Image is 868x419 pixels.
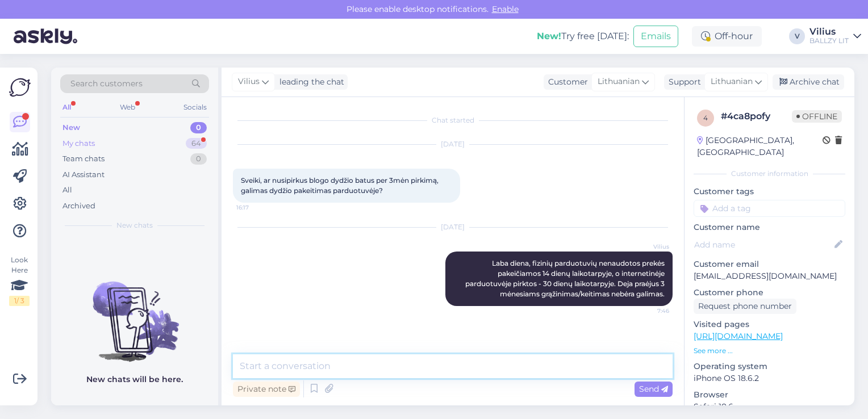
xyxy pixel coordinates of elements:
span: Search customers [70,78,143,90]
span: Sveiki, ar nusipirkus blogo dydžio batus per 3mėn pirkimą, galimas dydžio pakeitimas parduotuvėje? [241,176,440,195]
b: New! [537,31,561,41]
span: Vilius [627,242,669,251]
div: Customer information [694,169,845,179]
div: Request phone number [694,299,796,314]
div: Archived [62,200,95,212]
div: BALLZY LIT [809,36,849,45]
span: Lithuanian [598,76,640,88]
a: [URL][DOMAIN_NAME] [694,331,783,341]
p: Safari 18.6 [694,401,845,413]
span: 4 [703,114,708,122]
p: Operating system [694,361,845,372]
span: 16:17 [236,203,279,212]
div: Web [118,100,137,115]
p: Customer tags [694,186,845,198]
div: New [62,122,80,133]
input: Add name [694,238,832,251]
div: V [789,28,805,44]
div: Off-hour [692,26,762,47]
div: Socials [181,100,209,115]
input: Add a tag [694,200,845,217]
p: New chats will be here. [86,374,183,386]
p: Customer phone [694,287,845,299]
span: Send [639,384,668,394]
div: All [60,100,73,115]
a: ViliusBALLZY LIT [809,27,861,45]
p: Customer name [694,221,845,233]
div: Look Here [9,255,30,306]
div: 0 [190,122,207,133]
div: [GEOGRAPHIC_DATA], [GEOGRAPHIC_DATA] [697,135,823,158]
p: Browser [694,389,845,401]
div: Vilius [809,27,849,36]
div: My chats [62,138,95,149]
span: 7:46 [627,307,669,315]
div: Team chats [62,153,105,165]
span: Offline [792,110,842,123]
div: Customer [544,76,588,88]
img: No chats [51,261,218,363]
p: [EMAIL_ADDRESS][DOMAIN_NAME] [694,270,845,282]
div: 1 / 3 [9,296,30,306]
div: Archive chat [773,74,844,90]
p: Visited pages [694,319,845,330]
div: # 4ca8pofy [721,110,792,123]
div: 0 [190,153,207,165]
div: Chat started [233,115,673,125]
img: Askly Logo [9,77,31,98]
p: iPhone OS 18.6.2 [694,372,845,384]
p: Customer email [694,258,845,270]
div: Private note [233,382,300,397]
span: New chats [116,220,153,231]
p: See more ... [694,346,845,356]
div: All [62,185,72,196]
div: [DATE] [233,222,673,232]
span: Enable [489,4,522,14]
button: Emails [633,26,678,47]
span: Vilius [238,76,260,88]
div: leading the chat [275,76,344,88]
span: Lithuanian [711,76,753,88]
div: AI Assistant [62,169,105,181]
div: 64 [186,138,207,149]
div: Try free [DATE]: [537,30,629,43]
div: [DATE] [233,139,673,149]
span: Laba diena, fizinių parduotuvių nenaudotos prekės pakeičiamos 14 dienų laikotarpyje, o internetin... [465,259,666,298]
div: Support [664,76,701,88]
